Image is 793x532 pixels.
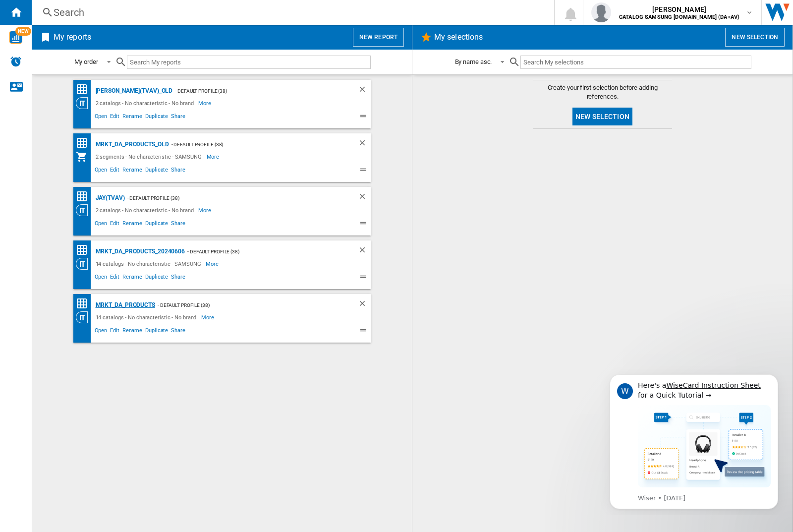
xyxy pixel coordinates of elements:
div: Delete [358,245,371,258]
button: New selection [572,108,632,125]
div: Search [54,5,528,19]
span: Create your first selection before adding references. [533,83,672,101]
div: MRKT_DA_PRODUCTS_20240606 [93,245,185,258]
div: JAY(TVAV) [93,192,125,204]
span: Edit [109,272,121,284]
div: Price Matrix [76,244,93,256]
input: Search My selections [520,56,751,69]
div: - Default profile (38) [172,85,338,97]
span: Rename [121,219,144,231]
div: 14 catalogs - No characteristic - No brand [93,311,202,323]
div: 14 catalogs - No characteristic - SAMSUNG [93,258,206,270]
span: Duplicate [144,219,170,231]
div: 2 segments - No characteristic - SAMSUNG [93,151,207,163]
span: Edit [109,112,121,123]
div: Category View [76,97,93,109]
div: 2 catalogs - No characteristic - No brand [93,97,199,109]
span: More [206,258,220,270]
img: alerts-logo.svg [10,56,22,67]
div: Delete [358,138,371,151]
img: wise-card.svg [9,31,22,44]
div: - Default profile (38) [185,245,338,258]
div: Price Matrix [76,297,93,310]
span: Edit [109,326,121,338]
span: Open [93,272,109,284]
span: Open [93,112,109,123]
div: Category View [76,258,93,270]
span: Rename [121,272,144,284]
div: Category View [76,204,93,216]
div: Price Matrix [76,137,93,149]
span: Open [93,165,109,177]
h2: My reports [52,28,93,47]
span: Rename [121,326,144,338]
div: Delete [358,299,371,311]
span: Share [170,219,187,231]
div: 2 catalogs - No characteristic - No brand [93,204,199,216]
input: Search My reports [127,56,371,69]
span: Rename [121,112,144,123]
div: My Assortment [76,151,93,163]
h2: My selections [432,28,485,47]
div: My order [74,58,98,65]
span: More [198,204,213,216]
b: CATALOG SAMSUNG [DOMAIN_NAME] (DA+AV) [619,14,739,20]
span: NEW [15,27,31,36]
div: - Default profile (38) [125,192,338,204]
span: More [198,97,213,109]
span: Duplicate [144,326,170,338]
iframe: Intercom notifications message [595,365,793,515]
div: - Default profile (38) [155,299,338,311]
span: Duplicate [144,165,170,177]
div: Delete [358,85,371,97]
span: Share [170,272,187,284]
span: More [207,151,221,163]
div: By name asc. [455,58,492,65]
span: Edit [109,219,121,231]
span: Edit [109,165,121,177]
span: Open [93,219,109,231]
span: Share [170,326,187,338]
div: Price Matrix [76,83,93,96]
span: Duplicate [144,112,170,123]
span: [PERSON_NAME] [619,4,739,14]
span: Share [170,165,187,177]
div: - Default profile (38) [169,138,338,151]
div: MRKT_DA_PRODUCTS [93,299,155,311]
span: Rename [121,165,144,177]
button: New report [353,28,404,47]
span: Share [170,112,187,123]
div: MRKT_DA_PRODUCTS_OLD [93,138,169,151]
div: Price Matrix [76,190,93,203]
div: Category View [76,311,93,323]
img: profile.jpg [591,2,611,22]
button: New selection [725,28,785,47]
span: Open [93,326,109,338]
span: Duplicate [144,272,170,284]
div: [PERSON_NAME](TVAV)_old [93,85,173,97]
div: Delete [358,192,371,204]
span: More [201,311,216,323]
